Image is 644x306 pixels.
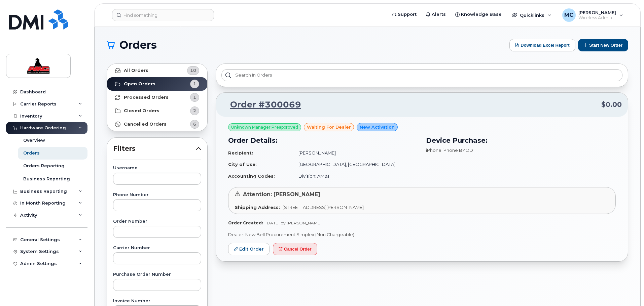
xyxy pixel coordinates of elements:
[265,220,322,225] span: [DATE] by [PERSON_NAME]
[107,91,207,104] a: Processed Orders1
[228,135,418,145] h3: Order Details:
[228,231,616,238] p: Dealer: New Bell Procurement Simplex (Non Chargeable)
[107,77,207,91] a: Open Orders1
[113,144,196,154] span: Filters
[292,147,418,159] td: [PERSON_NAME]
[228,220,263,225] strong: Order Created:
[113,299,201,303] label: Invoice Number
[228,150,253,156] strong: Recipient:
[124,122,167,127] strong: Cancelled Orders
[124,95,169,100] strong: Processed Orders
[113,272,201,277] label: Purchase Order Number
[190,67,196,74] span: 10
[292,170,418,182] td: Division: AM&T
[426,147,473,153] span: iPhone iPhone BYOD
[222,99,301,111] a: Order #300069
[193,94,196,100] span: 1
[124,68,148,73] strong: All Orders
[601,100,622,110] span: $0.00
[509,39,575,51] button: Download Excel Report
[119,40,157,50] span: Orders
[193,107,196,114] span: 2
[124,108,159,114] strong: Closed Orders
[113,193,201,197] label: Phone Number
[243,191,320,198] span: Attention: [PERSON_NAME]
[578,39,628,51] button: Start New Order
[124,81,155,87] strong: Open Orders
[292,159,418,170] td: [GEOGRAPHIC_DATA], [GEOGRAPHIC_DATA]
[228,243,270,255] a: Edit Order
[113,166,201,170] label: Username
[107,118,207,131] a: Cancelled Orders6
[273,243,317,255] button: Cancel Order
[360,124,395,130] span: New Activation
[228,173,275,179] strong: Accounting Codes:
[283,205,364,210] span: [STREET_ADDRESS][PERSON_NAME]
[221,69,622,81] input: Search in orders
[107,104,207,118] a: Closed Orders2
[107,64,207,77] a: All Orders10
[235,205,280,210] strong: Shipping Address:
[193,121,196,127] span: 6
[307,124,351,130] span: waiting for dealer
[228,162,257,167] strong: City of Use:
[231,124,298,130] span: Unknown Manager Preapproved
[193,81,196,87] span: 1
[113,219,201,224] label: Order Number
[113,246,201,250] label: Carrier Number
[426,135,616,145] h3: Device Purchase:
